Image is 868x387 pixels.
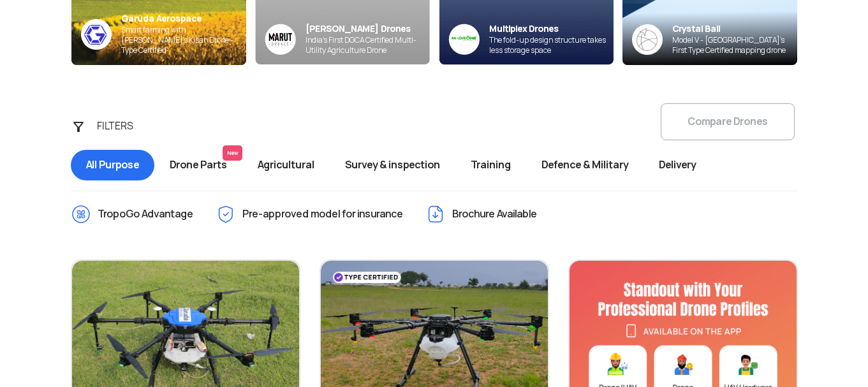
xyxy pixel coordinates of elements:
span: Agricultural [242,150,330,180]
span: TropoGo Advantage [98,204,193,224]
span: New [223,145,242,161]
img: ic_Pre-approved.png [216,204,236,224]
span: Pre-approved model for insurance [242,204,403,224]
img: ic_Brochure.png [425,204,446,224]
div: Multiplex Drones [489,23,614,35]
img: ic_multiplex_sky.png [448,24,480,55]
span: Survey & inspection [330,150,455,180]
img: Group%2036313.png [265,24,296,55]
span: Delivery [644,150,711,180]
div: Crystal Ball [672,23,797,35]
span: Training [455,150,526,180]
img: ic_TropoGo_Advantage.png [71,204,91,224]
div: Garuda Aerospace [121,13,246,25]
span: Brochure Available [452,204,537,224]
div: The fold-up design structure takes less storage space [489,35,614,55]
div: Smart farming with [PERSON_NAME]’s Kisan Drone - Type Certified [121,25,246,55]
span: Defence & Military [526,150,644,180]
span: Drone Parts [154,150,242,180]
span: All Purpose [71,150,154,180]
img: ic_garuda_sky.png [81,19,112,50]
div: India’s First DGCA Certified Multi-Utility Agriculture Drone [305,35,430,55]
div: FILTERS [89,113,156,139]
div: [PERSON_NAME] Drones [305,23,430,35]
img: crystalball-logo-banner.png [632,24,663,55]
div: Model V - [GEOGRAPHIC_DATA]’s First Type Certified mapping drone [672,35,797,55]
